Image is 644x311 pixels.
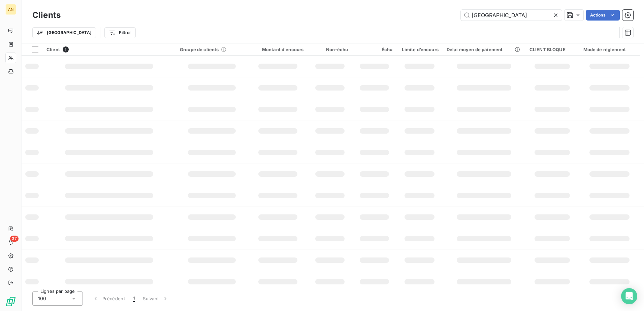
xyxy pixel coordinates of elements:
[133,295,135,302] span: 1
[38,295,46,302] span: 100
[63,46,69,53] span: 1
[586,10,620,21] button: Actions
[88,291,129,306] button: Précédent
[461,10,562,21] input: Rechercher
[529,47,575,52] div: CLIENT BLOQUE
[5,4,16,15] div: AN
[104,27,135,38] button: Filtrer
[5,296,16,307] img: Logo LeanPay
[252,47,303,52] div: Montant d'encours
[583,47,636,52] div: Mode de règlement
[129,291,139,306] button: 1
[621,288,637,304] div: Open Intercom Messenger
[139,291,173,306] button: Suivant
[447,47,521,52] div: Délai moyen de paiement
[312,47,348,52] div: Non-échu
[32,9,61,21] h3: Clients
[180,47,219,52] span: Groupe de clients
[32,27,96,38] button: [GEOGRAPHIC_DATA]
[46,47,60,52] span: Client
[400,47,439,52] div: Limite d’encours
[10,236,19,242] span: 37
[356,47,392,52] div: Échu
